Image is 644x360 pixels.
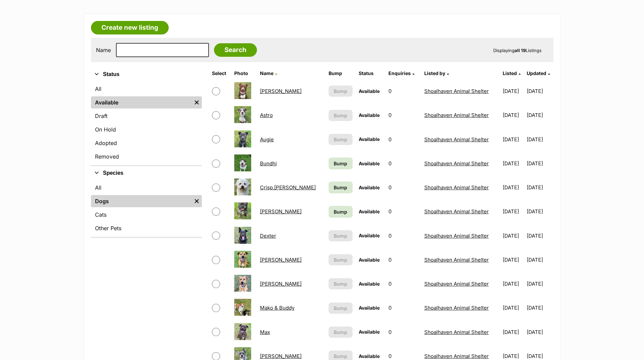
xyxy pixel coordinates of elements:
[91,21,169,34] a: Create new listing
[232,68,256,79] th: Photo
[91,110,202,122] a: Draft
[91,222,202,234] a: Other Pets
[527,200,553,223] td: [DATE]
[500,248,526,271] td: [DATE]
[260,329,270,335] a: Max
[334,160,347,167] span: Bump
[260,281,302,287] a: [PERSON_NAME]
[386,320,421,344] td: 0
[386,200,421,223] td: 0
[329,206,353,218] a: Bump
[424,281,489,287] a: Shoalhaven Animal Shelter
[329,278,353,289] button: Bump
[527,70,546,76] span: Updated
[334,280,347,287] span: Bump
[334,88,347,95] span: Bump
[424,353,489,359] a: Shoalhaven Animal Shelter
[334,305,347,312] span: Bump
[386,128,421,151] td: 0
[91,81,202,165] div: Status
[359,233,380,238] span: Available
[334,112,347,119] span: Bump
[359,136,380,142] span: Available
[424,70,445,76] span: Listed by
[500,296,526,319] td: [DATE]
[386,248,421,271] td: 0
[91,180,202,237] div: Species
[500,320,526,344] td: [DATE]
[359,161,380,166] span: Available
[386,176,421,199] td: 0
[386,296,421,319] td: 0
[260,233,276,239] a: Dexter
[260,88,302,94] a: [PERSON_NAME]
[359,305,380,311] span: Available
[91,123,202,136] a: On Hold
[334,256,347,263] span: Bump
[386,152,421,175] td: 0
[500,152,526,175] td: [DATE]
[386,272,421,295] td: 0
[500,128,526,151] td: [DATE]
[334,184,347,191] span: Bump
[424,305,489,311] a: Shoalhaven Animal Shelter
[96,47,111,53] label: Name
[527,152,553,175] td: [DATE]
[527,176,553,199] td: [DATE]
[356,68,385,79] th: Status
[91,182,202,194] a: All
[359,88,380,94] span: Available
[359,329,380,335] span: Available
[527,103,553,127] td: [DATE]
[388,70,411,76] span: translation missing: en.admin.listings.index.attributes.enquiries
[329,303,353,314] button: Bump
[527,79,553,103] td: [DATE]
[424,136,489,143] a: Shoalhaven Animal Shelter
[329,86,353,97] button: Bump
[326,68,355,79] th: Bump
[527,296,553,319] td: [DATE]
[424,233,489,239] a: Shoalhaven Animal Shelter
[329,134,353,145] button: Bump
[260,136,274,143] a: Augie
[91,70,202,79] button: Status
[424,329,489,335] a: Shoalhaven Animal Shelter
[260,70,273,76] span: Name
[527,128,553,151] td: [DATE]
[334,136,347,143] span: Bump
[329,158,353,169] a: Bump
[424,257,489,263] a: Shoalhaven Animal Shelter
[91,83,202,95] a: All
[334,208,347,215] span: Bump
[260,160,277,167] a: Bundhi
[500,176,526,199] td: [DATE]
[260,257,302,263] a: [PERSON_NAME]
[260,112,273,118] a: Astro
[260,305,294,311] a: Mako & Buddy
[527,320,553,344] td: [DATE]
[209,68,231,79] th: Select
[359,209,380,214] span: Available
[500,224,526,247] td: [DATE]
[329,110,353,121] button: Bump
[334,353,347,360] span: Bump
[329,327,353,338] button: Bump
[500,79,526,103] td: [DATE]
[503,70,521,76] a: Listed
[500,200,526,223] td: [DATE]
[500,272,526,295] td: [DATE]
[359,257,380,263] span: Available
[424,160,489,167] a: Shoalhaven Animal Shelter
[334,329,347,336] span: Bump
[260,70,277,76] a: Name
[527,248,553,271] td: [DATE]
[359,185,380,190] span: Available
[386,103,421,127] td: 0
[424,184,489,191] a: Shoalhaven Animal Shelter
[359,353,380,359] span: Available
[493,48,542,53] span: Displaying Listings
[192,96,202,109] a: Remove filter
[260,208,302,215] a: [PERSON_NAME]
[424,112,489,118] a: Shoalhaven Animal Shelter
[91,150,202,163] a: Removed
